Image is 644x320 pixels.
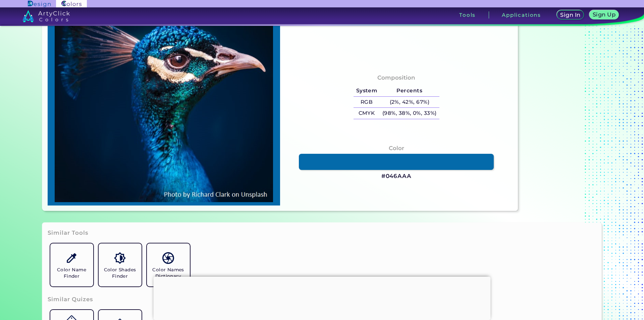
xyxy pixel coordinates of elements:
h3: Similar Tools [48,229,89,237]
img: ArtyClick Design logo [28,1,50,7]
iframe: Advertisement [154,277,491,318]
img: icon_color_names_dictionary.svg [162,252,174,264]
a: Color Shades Finder [96,241,144,289]
h5: (98%, 38%, 0%, 33%) [380,108,439,119]
h3: #046AAA [381,172,412,180]
a: Color Name Finder [48,241,96,289]
h5: Color Names Dictionary [150,267,187,279]
a: Sign In [557,10,584,20]
a: Color Names Dictionary [144,241,193,289]
h3: Similar Quizes [48,295,93,304]
h4: Composition [377,73,415,83]
img: logo_artyclick_colors_white.svg [22,10,70,22]
h5: Sign Up [593,12,615,17]
h5: CMYK [354,108,380,119]
h4: Color [389,143,404,153]
h5: (2%, 42%, 67%) [380,97,439,108]
h5: Sign In [560,12,580,17]
h5: Percents [380,85,439,96]
h3: Tools [459,12,476,17]
img: icon_color_shades.svg [114,252,126,264]
img: icon_color_name_finder.svg [66,252,77,264]
h3: Applications [502,12,541,17]
h5: Color Shades Finder [101,267,139,279]
h5: System [354,85,380,96]
h5: Color Name Finder [53,267,91,279]
a: Sign Up [590,10,619,20]
h5: RGB [354,97,380,108]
